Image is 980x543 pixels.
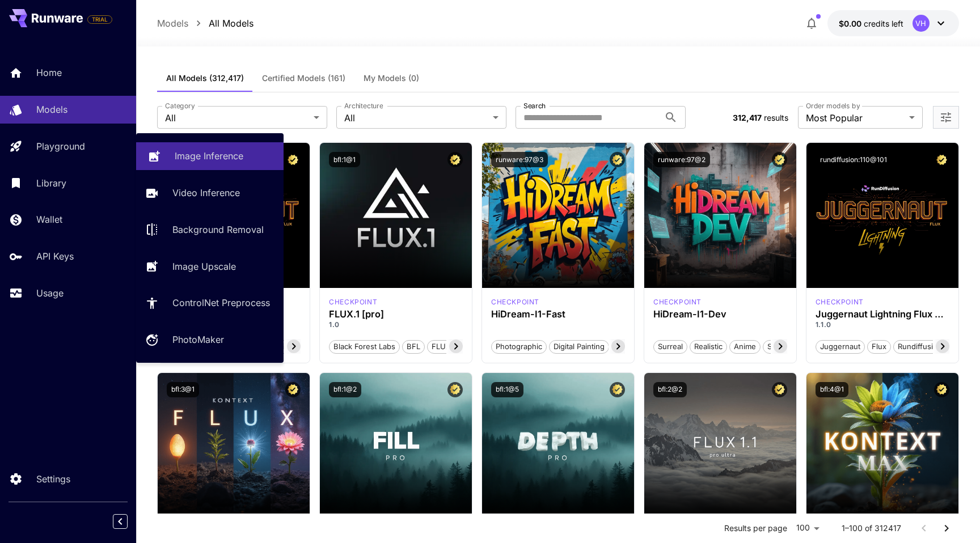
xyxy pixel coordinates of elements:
span: flux [868,341,890,353]
p: Video Inference [172,186,240,200]
button: runware:97@2 [653,152,710,167]
p: PhotoMaker [172,333,224,346]
a: Image Upscale [136,252,284,280]
button: Collapse sidebar [113,514,128,529]
button: bfl:1@1 [329,152,360,167]
label: Order models by [806,101,860,111]
span: results [764,113,788,122]
div: VH [913,15,930,32]
div: HiDream Dev [653,297,702,307]
h3: Juggernaut Lightning Flux by RunDiffusion [816,309,949,320]
span: TRIAL [88,15,112,24]
span: Certified Models (161) [262,73,345,83]
button: Certified Model – Vetted for best performance and includes a commercial license. [447,152,463,167]
p: Models [36,103,67,116]
button: bfl:4@1 [816,382,848,397]
p: Models [157,16,188,30]
p: Results per page [724,523,787,534]
div: FLUX.1 D [816,297,864,307]
span: Digital Painting [550,341,609,353]
span: 312,417 [733,113,762,122]
span: Black Forest Labs [330,341,399,353]
button: runware:97@3 [491,152,548,167]
p: Playground [36,139,85,153]
p: Home [36,66,62,79]
h3: FLUX.1 [pro] [329,309,463,320]
span: Stylized [763,341,799,353]
label: Architecture [344,101,383,111]
div: $0.00 [839,18,903,29]
h3: HiDream-I1-Dev [653,309,787,320]
p: checkpoint [329,297,377,307]
span: rundiffusion [894,341,946,353]
span: juggernaut [816,341,864,353]
button: Certified Model – Vetted for best performance and includes a commercial license. [447,382,463,397]
label: Search [523,101,546,111]
a: Image Inference [136,142,284,170]
button: Go to next page [935,517,958,540]
button: Certified Model – Vetted for best performance and includes a commercial license. [610,152,625,167]
p: API Keys [36,249,74,263]
div: 100 [792,520,823,536]
span: All Models (312,417) [166,73,244,83]
p: checkpoint [816,297,864,307]
p: 1.1.0 [816,320,949,330]
p: Usage [36,286,64,300]
span: Add your payment card to enable full platform functionality. [87,12,112,26]
span: Realistic [690,341,726,353]
p: 1.0 [329,320,463,330]
a: Video Inference [136,179,284,207]
span: Most Popular [806,111,905,125]
p: 1–100 of 312417 [842,523,901,534]
p: ControlNet Preprocess [172,296,270,309]
button: Open more filters [939,111,953,125]
label: Category [165,101,195,111]
div: Collapse sidebar [121,511,136,532]
button: bfl:3@1 [167,382,199,397]
p: Image Inference [175,149,243,163]
button: Certified Model – Vetted for best performance and includes a commercial license. [772,152,787,167]
nav: breadcrumb [157,16,254,30]
button: $0.00 [827,10,959,36]
button: Certified Model – Vetted for best performance and includes a commercial license. [285,152,301,167]
button: rundiffusion:110@101 [816,152,892,167]
button: Certified Model – Vetted for best performance and includes a commercial license. [934,382,949,397]
button: Certified Model – Vetted for best performance and includes a commercial license. [610,382,625,397]
button: Certified Model – Vetted for best performance and includes a commercial license. [285,382,301,397]
div: fluxpro [329,297,377,307]
h3: HiDream-I1-Fast [491,309,625,320]
span: BFL [403,341,424,353]
span: credits left [864,19,903,28]
button: Certified Model – Vetted for best performance and includes a commercial license. [934,152,949,167]
span: My Models (0) [364,73,419,83]
span: All [165,111,309,125]
span: Photographic [492,341,546,353]
button: bfl:2@2 [653,382,687,397]
button: bfl:1@5 [491,382,523,397]
a: ControlNet Preprocess [136,289,284,317]
button: bfl:1@2 [329,382,361,397]
p: Background Removal [172,223,264,236]
div: HiDream Fast [491,297,539,307]
p: checkpoint [653,297,702,307]
a: PhotoMaker [136,326,284,354]
button: Certified Model – Vetted for best performance and includes a commercial license. [772,382,787,397]
span: All [344,111,488,125]
p: Settings [36,472,70,486]
p: Wallet [36,213,62,226]
a: Background Removal [136,216,284,244]
span: $0.00 [839,19,864,28]
span: Anime [730,341,760,353]
p: checkpoint [491,297,539,307]
p: Image Upscale [172,260,236,273]
span: FLUX.1 [pro] [428,341,479,353]
p: All Models [209,16,254,30]
p: Library [36,176,66,190]
span: Surreal [654,341,687,353]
